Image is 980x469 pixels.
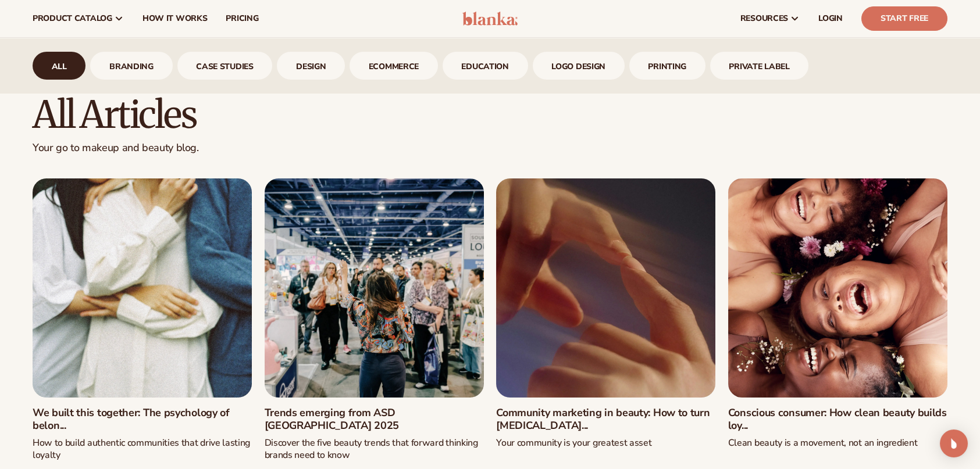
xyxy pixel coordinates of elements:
[710,52,809,80] div: 9 / 9
[629,52,705,80] a: printing
[443,52,528,80] a: Education
[861,6,947,31] a: Start Free
[443,52,528,80] div: 6 / 9
[740,14,788,23] span: resources
[33,141,947,155] p: Your go to makeup and beauty blog.
[90,52,172,80] a: branding
[33,407,252,432] a: We built this together: The psychology of belon...
[177,52,273,80] a: case studies
[277,52,345,80] a: design
[177,52,273,80] div: 3 / 9
[462,12,518,26] img: logo
[277,52,345,80] div: 4 / 9
[728,407,947,432] a: Conscious consumer: How clean beauty builds loy...
[629,52,705,80] div: 8 / 9
[142,14,208,23] span: How It Works
[33,14,112,23] span: product catalog
[533,52,625,80] a: logo design
[350,52,438,80] a: ecommerce
[350,52,438,80] div: 5 / 9
[496,407,715,432] a: Community marketing in beauty: How to turn [MEDICAL_DATA]...
[90,52,172,80] div: 2 / 9
[710,52,809,80] a: Private Label
[940,429,968,457] div: Open Intercom Messenger
[265,407,484,432] a: Trends emerging from ASD [GEOGRAPHIC_DATA] 2025
[33,52,85,80] a: All
[533,52,625,80] div: 7 / 9
[818,14,843,23] span: LOGIN
[226,14,258,23] span: pricing
[33,95,947,134] h2: All articles
[33,52,85,80] div: 1 / 9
